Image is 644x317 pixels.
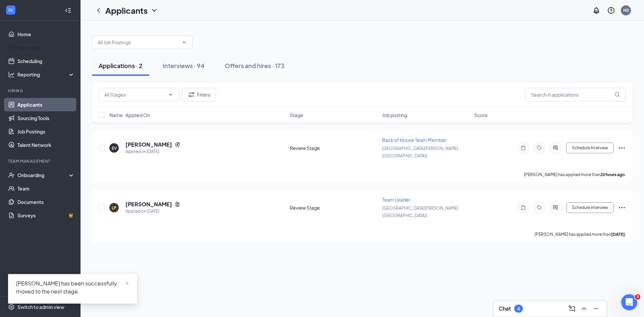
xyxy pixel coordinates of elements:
[382,137,447,143] span: Back of House Team Member
[382,197,411,203] span: Team Leader
[17,182,75,195] a: Team
[105,5,148,16] h1: Applicants
[8,158,73,164] div: Team Management
[125,201,172,208] h5: [PERSON_NAME]
[382,112,407,118] span: Job posting
[17,209,75,222] a: SurveysCrown
[519,145,527,151] svg: Note
[290,204,378,211] div: Review Stage
[17,71,75,78] div: Reporting
[17,195,75,209] a: Documents
[175,202,180,207] svg: Document
[635,294,640,300] span: 3
[382,146,458,158] span: [GEOGRAPHIC_DATA][PERSON_NAME] ([GEOGRAPHIC_DATA])
[499,305,511,312] h3: Chat
[168,92,173,97] svg: ChevronDown
[580,305,588,313] svg: ChevronUp
[611,232,625,237] b: [DATE]
[290,145,378,151] div: Review Stage
[99,61,143,70] div: Applications · 2
[535,205,543,210] svg: Tag
[225,61,284,70] div: Offers and hires · 173
[591,303,601,314] button: Minimize
[519,205,527,210] svg: Note
[17,111,75,125] a: Sourcing Tools
[163,61,205,70] div: Interviews · 94
[618,204,626,212] svg: Ellipses
[551,145,559,151] svg: ActiveChat
[290,112,303,118] span: Stage
[104,91,165,98] input: All Stages
[579,303,589,314] button: ChevronUp
[125,281,129,286] span: close
[568,305,576,313] svg: ComposeMessage
[607,6,615,14] svg: QuestionInfo
[17,125,75,138] a: Job Postings
[65,7,71,14] svg: Collapse
[112,145,117,151] div: EV
[8,88,73,94] div: Hiring
[551,205,559,210] svg: ActiveChat
[98,39,179,46] input: All Job Postings
[517,306,520,312] div: 4
[592,6,600,14] svg: Notifications
[623,7,629,13] div: NB
[175,142,180,147] svg: Reapply
[614,92,620,97] svg: MagnifyingGlass
[95,6,103,14] svg: ChevronLeft
[17,98,75,111] a: Applicants
[17,28,75,41] a: Home
[566,202,614,213] button: Schedule Interview
[7,7,14,13] svg: WorkstreamLogo
[8,71,15,78] svg: Analysis
[524,172,626,177] p: [PERSON_NAME] has applied more than .
[17,54,75,68] a: Scheduling
[535,145,543,151] svg: Tag
[17,138,75,152] a: Talent Network
[17,41,75,54] a: Messages
[621,294,637,310] iframe: Intercom live chat
[535,231,626,237] p: [PERSON_NAME] has applied more than .
[592,305,600,313] svg: Minimize
[109,112,150,118] span: Name · Applied On
[382,206,458,218] span: [GEOGRAPHIC_DATA][PERSON_NAME] ([GEOGRAPHIC_DATA])
[566,143,614,153] button: Schedule Interview
[125,208,180,215] div: Applied on [DATE]
[474,112,488,118] span: Score
[618,144,626,152] svg: Ellipses
[125,141,172,148] h5: [PERSON_NAME]
[125,148,180,155] div: Applied on [DATE]
[567,303,577,314] button: ComposeMessage
[181,40,187,45] svg: ChevronDown
[187,91,196,99] svg: Filter
[182,88,216,101] button: Filter Filters
[112,205,116,211] div: LP
[17,172,69,178] div: Onboarding
[16,279,129,296] div: [PERSON_NAME] has been successfully moved to the next stage.
[150,6,158,14] svg: ChevronDown
[525,88,626,101] input: Search in applications
[600,172,625,177] b: 20 hours ago
[8,172,15,178] svg: UserCheck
